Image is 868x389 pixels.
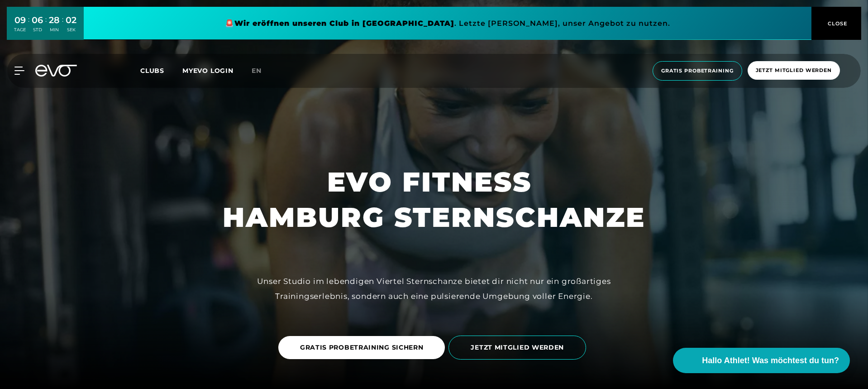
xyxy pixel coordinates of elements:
[66,14,76,27] div: 02
[32,27,43,33] div: STD
[14,14,26,27] div: 09
[223,164,645,235] h1: EVO FITNESS HAMBURG STERNSCHANZE
[756,67,832,74] span: Jetzt Mitglied werden
[140,66,182,75] a: Clubs
[14,27,26,33] div: TAGE
[45,14,47,38] div: :
[28,14,29,38] div: :
[300,343,424,352] span: GRATIS PROBETRAINING SICHERN
[650,61,745,81] a: Gratis Probetraining
[811,7,861,40] button: CLOSE
[32,14,43,27] div: 06
[471,343,564,352] span: JETZT MITGLIED WERDEN
[745,61,843,81] a: Jetzt Mitglied werden
[66,27,76,33] div: SEK
[252,66,272,76] a: en
[661,67,734,75] span: Gratis Probetraining
[49,27,60,33] div: MIN
[278,329,449,366] a: GRATIS PROBETRAINING SICHERN
[448,329,590,366] a: JETZT MITGLIED WERDEN
[49,14,60,27] div: 28
[182,67,234,75] a: MYEVO LOGIN
[62,14,63,38] div: :
[230,274,638,303] div: Unser Studio im lebendigen Viertel Sternschanze bietet dir nicht nur ein großartiges Trainingserl...
[673,348,850,373] button: Hallo Athlet! Was möchtest du tun?
[702,355,839,367] span: Hallo Athlet! Was möchtest du tun?
[252,67,262,75] span: en
[825,19,848,28] span: CLOSE
[140,67,164,75] span: Clubs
